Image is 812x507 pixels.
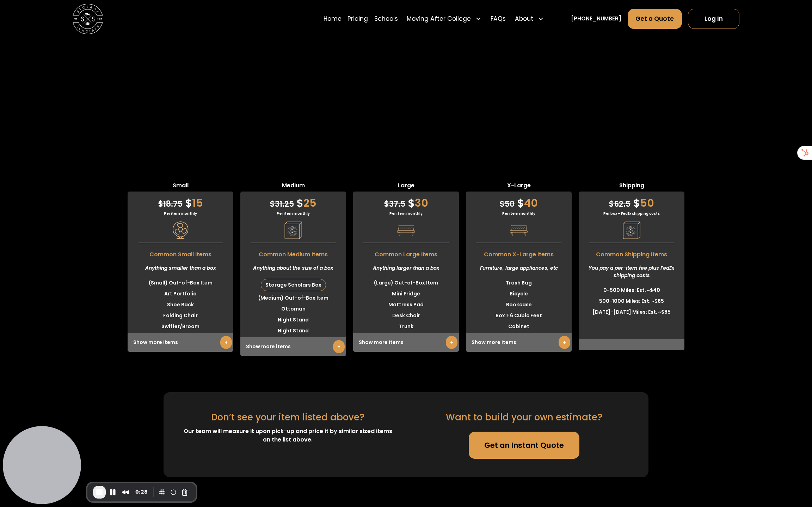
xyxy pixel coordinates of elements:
div: Show more items [466,333,572,352]
div: Don’t see your item listed above? [211,411,364,424]
li: (Large) Out-of-Box Item [353,277,459,288]
img: Pricing Category Icon [284,221,302,239]
a: Pricing [347,8,368,30]
span: 50 [500,199,515,209]
a: Get an Instant Quote [469,432,579,459]
li: Swiffer/Broom [128,321,233,332]
div: Per item monthly [240,211,346,216]
span: $ [384,199,389,209]
span: Small [128,181,233,192]
span: $ [609,199,614,209]
span: $ [408,195,415,211]
span: X-Large [466,181,572,192]
div: Moving After College [407,14,471,24]
div: Furniture, large appliances, etc [466,259,572,277]
div: Per item monthly [353,211,459,216]
span: $ [296,195,303,211]
span: $ [185,195,192,211]
div: Per item monthly [466,211,572,216]
li: Shoe Rack [128,299,233,310]
a: Log In [688,9,739,29]
span: $ [517,195,524,211]
li: Desk Chair [353,310,459,321]
div: Show more items [128,333,233,352]
li: 500-1000 Miles: Est. ~$65 [579,296,684,307]
li: Box > 6 Cubic Feet [466,310,572,321]
li: Bookcase [466,299,572,310]
div: Show more items [240,337,346,356]
span: Shipping [579,181,684,192]
a: FAQs [491,8,506,30]
span: Common Shipping Items [579,247,684,259]
span: $ [500,199,505,209]
div: Per box + FedEx shipping costs [579,211,684,216]
div: 25 [240,192,346,211]
span: $ [158,199,163,209]
li: Trunk [353,321,459,332]
div: Show more items [353,333,459,352]
div: Want to build your own estimate? [446,411,602,424]
div: You pay a per-item fee plus FedEx shipping costs [579,259,684,285]
span: Common Medium Items [240,247,346,259]
li: [DATE]-[DATE] Miles: Est. ~$85 [579,307,684,318]
div: Per item monthly [128,211,233,216]
div: Moving After College [404,8,485,30]
div: Anything larger than a box [353,259,459,277]
div: About [512,8,547,30]
a: + [220,336,232,349]
li: Trash Bag [466,277,572,288]
a: Home [324,8,342,30]
li: 0-500 Miles: Est. ~$40 [579,285,684,296]
div: Storage Scholars Box [261,279,326,291]
a: + [559,336,570,349]
img: Pricing Category Icon [172,221,189,239]
div: Our team will measure it upon pick-up and price it by similar sized items on the list above. [182,427,394,444]
span: Common X-Large Items [466,247,572,259]
img: Pricing Category Icon [397,221,415,239]
span: Large [353,181,459,192]
span: 37.5 [384,199,405,209]
span: $ [633,195,640,211]
div: About [515,14,533,24]
li: Art Portfolio [128,288,233,299]
span: Common Large Items [353,247,459,259]
span: $ [270,199,275,209]
div: 40 [466,192,572,211]
li: Ottoman [240,303,346,314]
img: Storage Scholars main logo [73,4,103,34]
a: + [446,336,457,349]
li: Night Stand [240,314,346,325]
img: Pricing Category Icon [510,221,528,239]
li: Folding Chair [128,310,233,321]
img: Pricing Category Icon [623,221,640,239]
div: Anything about the size of a box [240,259,346,277]
span: 31.25 [270,199,294,209]
li: Bicycle [466,288,572,299]
a: [PHONE_NUMBER] [571,15,621,23]
div: 15 [128,192,233,211]
span: Common Small Items [128,247,233,259]
a: Schools [374,8,398,30]
li: Mattress Pad [353,299,459,310]
li: (Small) Out-of-Box Item [128,277,233,288]
span: Medium [240,181,346,192]
div: 50 [579,192,684,211]
div: 30 [353,192,459,211]
li: Night Stand [240,325,346,336]
span: 18.75 [158,199,183,209]
span: 62.5 [609,199,630,209]
li: Cabinet [466,321,572,332]
a: + [333,340,345,353]
li: (Medium) Out-of-Box Item [240,293,346,303]
div: Anything smaller than a box [128,259,233,277]
li: Mini Fridge [353,288,459,299]
a: Get a Quote [628,9,682,29]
